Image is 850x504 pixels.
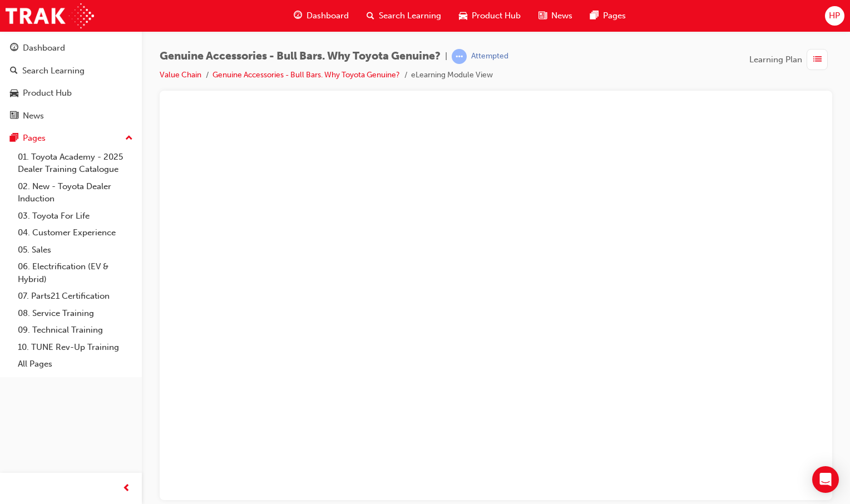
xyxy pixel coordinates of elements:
[10,111,18,121] span: news-icon
[23,110,44,122] div: News
[379,9,441,22] span: Search Learning
[22,65,85,77] div: Search Learning
[10,88,18,98] span: car-icon
[122,482,131,496] span: prev-icon
[603,9,626,22] span: Pages
[13,178,137,207] a: 02. New - Toyota Dealer Induction
[4,38,137,58] a: Dashboard
[13,355,137,373] a: All Pages
[452,49,467,64] span: learningRecordVerb_ATTEMPT-icon
[813,53,822,67] span: list-icon
[23,87,72,100] div: Product Hub
[551,9,572,22] span: News
[472,9,521,22] span: Product Hub
[125,131,133,146] span: up-icon
[6,3,94,28] img: Trak
[530,4,581,27] a: news-iconNews
[411,69,493,82] li: eLearning Module View
[10,66,18,76] span: search-icon
[538,9,547,23] span: news-icon
[307,9,349,22] span: Dashboard
[581,4,635,27] a: pages-iconPages
[285,4,358,27] a: guage-iconDashboard
[471,51,508,62] div: Attempted
[4,128,137,149] button: Pages
[825,6,844,26] button: HP
[367,9,374,23] span: search-icon
[445,50,447,63] span: |
[13,288,137,305] a: 07. Parts21 Certification
[212,70,400,80] a: Genuine Accessories - Bull Bars. Why Toyota Genuine?
[13,149,137,178] a: 01. Toyota Academy - 2025 Dealer Training Catalogue
[450,4,530,27] a: car-iconProduct Hub
[749,53,802,66] span: Learning Plan
[13,322,137,339] a: 09. Technical Training
[812,466,839,493] div: Open Intercom Messenger
[749,49,832,70] button: Learning Plan
[4,36,137,128] button: DashboardSearch LearningProduct HubNews
[13,305,137,322] a: 08. Service Training
[13,258,137,288] a: 06. Electrification (EV & Hybrid)
[4,83,137,103] a: Product Hub
[294,9,302,23] span: guage-icon
[13,224,137,241] a: 04. Customer Experience
[23,132,46,145] div: Pages
[10,134,18,144] span: pages-icon
[590,9,599,23] span: pages-icon
[13,241,137,259] a: 05. Sales
[160,70,201,80] a: Value Chain
[160,50,441,63] span: Genuine Accessories - Bull Bars. Why Toyota Genuine?
[459,9,467,23] span: car-icon
[4,61,137,81] a: Search Learning
[10,43,18,53] span: guage-icon
[23,42,65,55] div: Dashboard
[358,4,450,27] a: search-iconSearch Learning
[13,339,137,356] a: 10. TUNE Rev-Up Training
[4,106,137,126] a: News
[13,207,137,225] a: 03. Toyota For Life
[829,9,840,22] span: HP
